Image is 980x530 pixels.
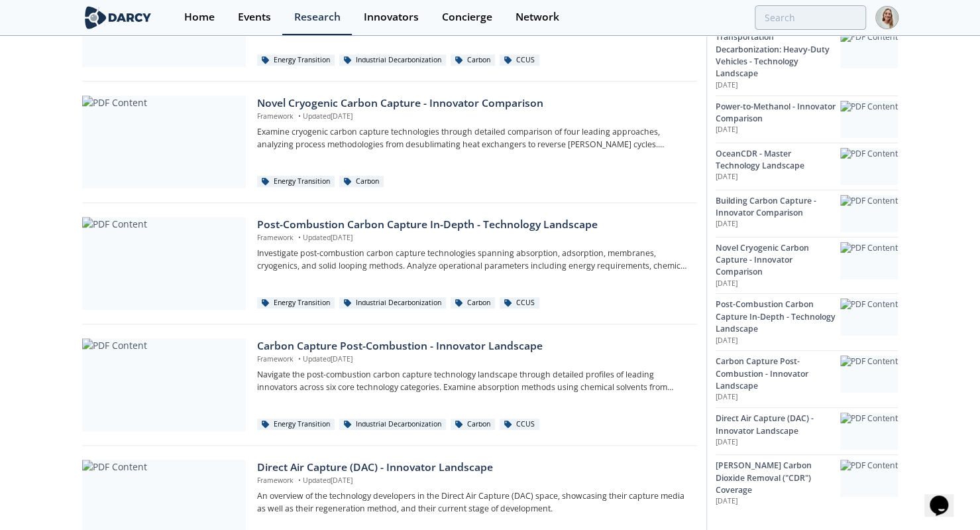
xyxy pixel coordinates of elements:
[716,392,840,403] p: [DATE]
[257,233,687,243] p: Framework Updated [DATE]
[716,31,840,80] div: Transportation Decarbonization: Heavy-Duty Vehicles - Technology Landscape
[257,419,335,431] div: Energy Transition
[296,233,303,242] span: •
[716,148,840,172] div: OceanCDR - Master Technology Landscape
[716,80,840,91] p: [DATE]
[294,12,341,23] div: Research
[875,6,898,29] img: Profile
[82,96,697,188] a: PDF Content Novel Cryogenic Carbon Capture - Innovator Comparison Framework •Updated[DATE] Examin...
[82,338,697,431] a: PDF Content Carbon Capture Post-Combustion - Innovator Landscape Framework •Updated[DATE] Navigat...
[257,111,687,122] p: Framework Updated [DATE]
[238,12,271,23] div: Events
[339,176,384,188] div: Carbon
[716,172,840,182] p: [DATE]
[716,356,840,392] div: Carbon Capture Post-Combustion - Innovator Landscape
[184,12,215,23] div: Home
[716,336,840,346] p: [DATE]
[364,12,419,23] div: Innovators
[257,460,687,476] div: Direct Air Capture (DAC) - Innovator Landscape
[451,419,495,431] div: Carbon
[755,5,866,30] input: Advanced Search
[451,54,495,66] div: Carbon
[716,195,840,220] div: Building Carbon Capture - Innovator Comparison
[716,496,840,507] p: [DATE]
[257,176,335,188] div: Energy Transition
[716,413,840,437] div: Direct Air Capture (DAC) - Innovator Landscape
[339,297,446,309] div: Industrial Decarbonization
[257,297,335,309] div: Energy Transition
[716,242,840,279] div: Novel Cryogenic Carbon Capture - Innovator Comparison
[257,54,335,66] div: Energy Transition
[716,454,898,511] a: [PERSON_NAME] Carbon Dioxide Removal ("CDR") Coverage [DATE] PDF Content
[257,96,687,111] div: Novel Cryogenic Carbon Capture - Innovator Comparison
[716,26,898,95] a: Transportation Decarbonization: Heavy-Duty Vehicles - Technology Landscape [DATE] PDF Content
[257,354,687,365] p: Framework Updated [DATE]
[296,111,303,121] span: •
[451,297,495,309] div: Carbon
[716,279,840,289] p: [DATE]
[716,96,898,143] a: Power-to-Methanol - Innovator Comparison [DATE] PDF Content
[257,476,687,486] p: Framework Updated [DATE]
[257,490,687,515] p: An overview of the technology developers in the Direct Air Capture (DAC) space, showcasing their ...
[924,477,967,517] iframe: chat widget
[296,354,303,364] span: •
[716,190,898,237] a: Building Carbon Capture - Innovator Comparison [DATE] PDF Content
[257,369,687,393] p: Navigate the post-combustion carbon capture technology landscape through detailed profiles of lea...
[257,338,687,354] div: Carbon Capture Post-Combustion - Innovator Landscape
[716,143,898,190] a: OceanCDR - Master Technology Landscape [DATE] PDF Content
[296,476,303,485] span: •
[257,126,687,151] p: Examine cryogenic carbon capture technologies through detailed comparison of four leading approac...
[716,350,898,407] a: Carbon Capture Post-Combustion - Innovator Landscape [DATE] PDF Content
[257,217,687,233] div: Post-Combustion Carbon Capture In-Depth - Technology Landscape
[500,419,539,431] div: CCUS
[257,247,687,272] p: Investigate post-combustion carbon capture technologies spanning absorption, adsorption, membrane...
[716,407,898,454] a: Direct Air Capture (DAC) - Innovator Landscape [DATE] PDF Content
[442,12,492,23] div: Concierge
[716,298,840,335] div: Post-Combustion Carbon Capture In-Depth - Technology Landscape
[82,6,154,29] img: logo-wide.svg
[716,125,840,135] p: [DATE]
[716,437,840,448] p: [DATE]
[339,54,446,66] div: Industrial Decarbonization
[716,219,840,230] p: [DATE]
[716,293,898,350] a: Post-Combustion Carbon Capture In-Depth - Technology Landscape [DATE] PDF Content
[516,12,559,23] div: Network
[716,460,840,496] div: [PERSON_NAME] Carbon Dioxide Removal ("CDR") Coverage
[500,297,539,309] div: CCUS
[339,419,446,431] div: Industrial Decarbonization
[716,101,840,125] div: Power-to-Methanol - Innovator Comparison
[500,54,539,66] div: CCUS
[716,237,898,294] a: Novel Cryogenic Carbon Capture - Innovator Comparison [DATE] PDF Content
[82,217,697,310] a: PDF Content Post-Combustion Carbon Capture In-Depth - Technology Landscape Framework •Updated[DAT...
